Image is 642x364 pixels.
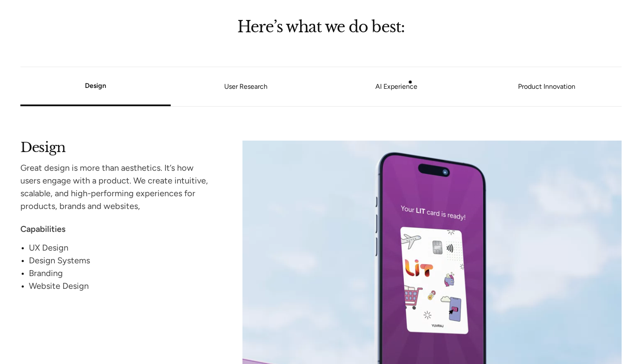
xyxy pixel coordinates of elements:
[471,84,622,89] a: Product Innovation
[85,82,106,90] a: Design
[29,279,210,292] div: Website Design
[29,267,210,279] div: Branding
[20,141,210,152] h2: Design
[171,84,321,89] a: User Research
[155,20,487,33] h2: Here’s what we do best:
[29,241,210,254] div: UX Design
[20,223,210,235] div: Capabilities
[20,161,210,212] div: Great design is more than aesthetics. It’s how users engage with a product. We create intuitive, ...
[321,84,471,89] a: AI Experience
[29,254,210,267] div: Design Systems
